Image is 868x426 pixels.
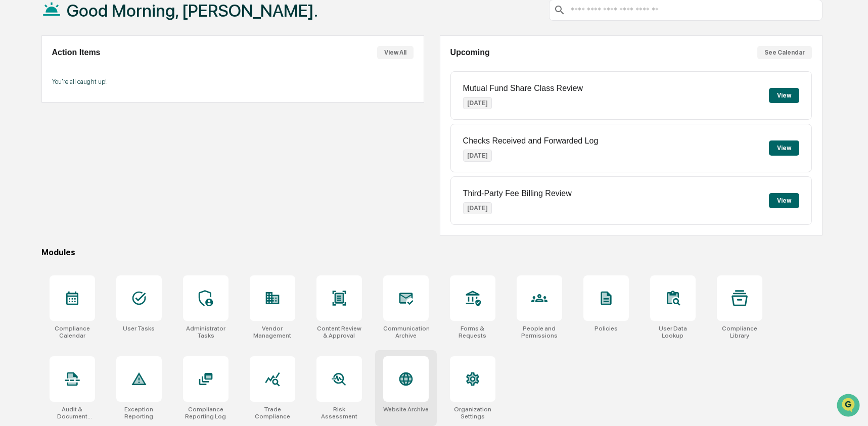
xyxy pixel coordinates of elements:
[463,97,492,109] p: [DATE]
[463,202,492,214] p: [DATE]
[383,325,429,339] div: Communications Archive
[650,325,696,339] div: User Data Lookup
[172,80,184,92] button: Start new chat
[10,128,18,136] div: 🖐️
[769,193,799,208] button: View
[67,1,318,21] h1: Good Morning, [PERSON_NAME].
[20,127,65,137] span: Preclearance
[6,143,68,161] a: 🔎Data Lookup
[73,128,81,136] div: 🗄️
[116,406,162,420] div: Exception Reporting
[250,325,295,339] div: Vendor Management
[450,48,490,57] h2: Upcoming
[52,48,101,57] h2: Action Items
[250,406,295,420] div: Trade Compliance
[595,325,618,332] div: Policies
[463,189,572,198] p: Third-Party Fee Billing Review
[463,150,492,162] p: [DATE]
[463,136,599,146] p: Checks Received and Forwarded Log
[41,248,823,257] div: Modules
[769,88,799,103] button: View
[463,84,583,93] p: Mutual Fund Share Class Review
[52,78,414,85] p: You're all caught up!
[450,325,495,339] div: Forms & Requests
[123,325,155,332] div: User Tasks
[69,123,129,141] a: 🗄️Attestations
[50,406,95,420] div: Audit & Document Logs
[450,406,495,420] div: Organization Settings
[377,46,414,59] button: View All
[316,325,362,339] div: Content Review & Approval
[71,171,122,179] a: Powered byPylon
[34,87,128,96] div: We're available if you need us!
[34,77,166,87] div: Start new chat
[717,325,762,339] div: Compliance Library
[769,140,799,156] button: View
[10,21,184,37] p: How can we help?
[183,406,229,420] div: Compliance Reporting Log
[83,127,125,137] span: Attestations
[836,393,863,420] iframe: Open customer support
[10,148,18,156] div: 🔎
[183,325,229,339] div: Administrator Tasks
[20,147,64,157] span: Data Lookup
[101,171,122,179] span: Pylon
[517,325,562,339] div: People and Permissions
[757,46,812,59] button: See Calendar
[10,77,28,96] img: 1746055101610-c473b297-6a78-478c-a979-82029cc54cd1
[383,406,429,413] div: Website Archive
[6,123,69,141] a: 🖐️Preclearance
[316,406,362,420] div: Risk Assessment
[50,325,95,339] div: Compliance Calendar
